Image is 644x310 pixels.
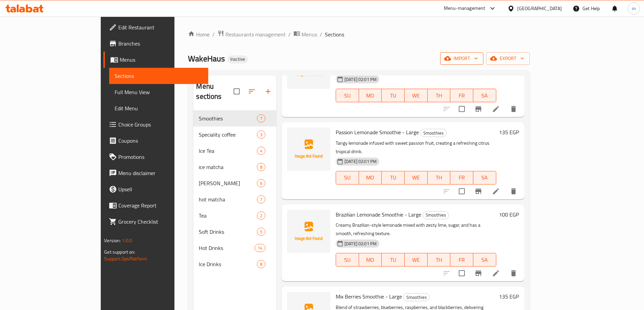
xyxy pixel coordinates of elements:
a: Menus [103,52,208,68]
span: Speciality coffee [199,131,257,139]
span: SA [476,91,494,101]
h6: 135 EGP [499,292,519,301]
button: WE [405,253,428,266]
span: WE [407,91,425,101]
span: Sections [325,30,344,38]
button: FR [450,89,473,102]
a: Menu disclaimer [103,165,208,181]
span: [DATE] 02:01 PM [342,241,379,247]
div: items [257,260,265,268]
span: [DATE] 02:01 PM [342,158,379,165]
button: Add section [260,83,276,100]
span: WE [407,173,425,182]
span: hot matcha [199,195,257,203]
div: Smoothies [199,114,257,122]
span: Full Menu View [115,88,203,96]
h2: Menu sections [196,81,234,102]
button: TH [428,253,451,266]
a: Support.OpsPlatform [104,254,147,263]
span: SU [339,173,356,182]
p: Tangy lemonade infused with sweet passion fruit, creating a refreshing citrus tropical drink. [336,139,496,156]
button: Branch-specific-item [470,265,486,281]
a: Coverage Report [103,197,208,214]
span: Passion Lemonade Smoothie - Large [336,127,419,137]
div: Ice Drinks8 [193,256,276,272]
button: SU [336,253,359,266]
div: [GEOGRAPHIC_DATA] [517,5,562,12]
div: items [257,228,265,236]
span: [PERSON_NAME] [199,179,257,187]
button: TU [382,89,405,102]
span: ice matcha [199,163,257,171]
span: Version: [104,236,121,245]
div: ice matcha8 [193,159,276,175]
span: Branches [118,39,203,48]
span: import [446,54,478,63]
span: 7 [257,196,265,203]
span: SU [339,255,356,265]
span: MO [362,173,379,182]
span: Smoothies [423,211,449,219]
button: SU [336,171,359,185]
span: Menu disclaimer [118,169,203,177]
span: SA [476,255,494,265]
button: TH [428,89,451,102]
span: Select all sections [230,84,244,98]
p: Creamy Brazilian-style lemonade mixed with zesty lime, sugar, and has a smooth, refreshing texture. [336,221,496,238]
span: MO [362,255,379,265]
div: Ice Drinks [199,260,257,268]
img: Brazilian Lemonade Smoothie - Large [287,210,330,253]
span: [DATE] 02:01 PM [342,76,379,83]
div: Hot Drinks14 [193,240,276,256]
a: Edit menu item [492,187,500,195]
span: TU [384,255,402,265]
button: SA [473,253,496,266]
span: 8 [257,261,265,267]
span: 5 [257,229,265,235]
div: Ice Tea4 [193,143,276,159]
span: Brazilian Lemonade Smoothie - Large [336,209,421,220]
span: Mix Berries Smoothie - Large [336,291,402,302]
span: Upsell [118,185,203,193]
div: Smoothies [403,293,430,301]
div: items [257,147,265,155]
span: Select to update [455,266,469,280]
div: Inactive [228,55,248,63]
a: Edit Menu [109,100,208,116]
a: Coupons [103,133,208,149]
div: items [257,114,265,122]
div: items [257,212,265,220]
div: Speciality coffee3 [193,126,276,143]
li: / [212,30,215,38]
a: Upsell [103,181,208,197]
div: items [257,163,265,171]
span: Get support on: [104,248,135,256]
span: 4 [257,148,265,154]
span: TU [384,173,402,182]
span: 3 [257,132,265,138]
span: Soft Drinks [199,228,257,236]
span: MO [362,91,379,101]
span: Inactive [228,56,248,62]
span: Coupons [118,137,203,145]
span: Edit Menu [115,104,203,112]
button: delete [505,101,522,117]
button: Branch-specific-item [470,101,486,117]
button: export [486,52,530,65]
div: hot matcha7 [193,191,276,207]
span: 7 [257,115,265,122]
span: TH [430,255,448,265]
span: 8 [257,164,265,170]
span: 6 [257,180,265,187]
span: Promotions [118,153,203,161]
span: Select to update [455,184,469,198]
span: Edit Restaurant [118,23,203,31]
div: Menu-management [444,4,485,12]
button: delete [505,265,522,281]
button: FR [450,253,473,266]
button: MO [359,89,382,102]
div: items [257,195,265,203]
span: 1.0.0 [122,236,133,245]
